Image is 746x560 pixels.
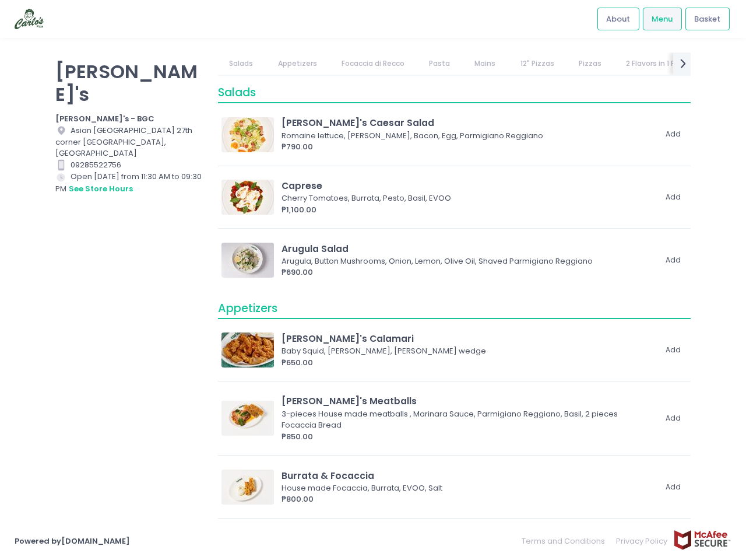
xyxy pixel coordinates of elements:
[281,394,655,408] div: [PERSON_NAME]'s Meatballs
[659,250,687,269] button: Add
[673,530,731,550] img: mcafee-secure
[281,204,655,216] div: ₱1,100.00
[15,535,130,547] a: Powered by[DOMAIN_NAME]
[218,52,265,75] a: Salads
[221,470,274,505] img: Burrata & Focaccia
[694,13,720,25] span: Basket
[218,85,256,100] span: Salads
[281,408,652,431] div: 3-pieces House made meatballs , Marinara Sauce, Parmigiano Reggiano, Basil, 2 pieces Focaccia Bread
[659,409,687,428] button: Add
[281,494,655,505] div: ₱800.00
[463,52,507,75] a: Mains
[611,530,674,552] a: Privacy Policy
[281,332,655,345] div: [PERSON_NAME]'s Calamari
[281,357,655,369] div: ₱650.00
[266,52,328,75] a: Appetizers
[55,113,154,124] b: [PERSON_NAME]'s - BGC
[281,469,655,482] div: Burrata & Focaccia
[281,116,655,129] div: [PERSON_NAME]'s Caesar Salad
[221,401,274,436] img: Carlo's Meatballs
[652,13,673,25] span: Menu
[55,159,203,171] div: 09285522756
[418,52,462,75] a: Pasta
[68,183,133,195] button: see store hours
[615,52,701,75] a: 2 Flavors in 1 Pizza
[55,60,203,106] p: [PERSON_NAME]'s
[281,431,655,443] div: ₱850.00
[221,332,274,367] img: Carlo's Calamari
[567,52,613,75] a: Pizzas
[643,8,682,30] a: Menu
[221,117,274,152] img: Carlo's Caesar Salad
[659,477,687,496] button: Add
[330,52,416,75] a: Focaccia di Recco
[606,13,630,25] span: About
[281,256,652,267] div: Arugula, Button Mushrooms, Onion, Lemon, Olive Oil, Shaved Parmigiano Reggiano
[221,243,274,278] img: Arugula Salad
[281,130,652,142] div: Romaine lettuce, [PERSON_NAME], Bacon, Egg, Parmigiano Reggiano
[281,179,655,192] div: Caprese
[281,482,652,494] div: House made Focaccia, Burrata, EVOO, Salt
[55,171,203,195] div: Open [DATE] from 11:30 AM to 09:30 PM
[221,180,274,215] img: Caprese
[522,530,611,552] a: Terms and Conditions
[281,345,652,357] div: Baby Squid, [PERSON_NAME], [PERSON_NAME] wedge
[281,192,652,204] div: Cherry Tomatoes, Burrata, Pesto, Basil, EVOO
[659,188,687,207] button: Add
[659,341,687,360] button: Add
[659,125,687,144] button: Add
[281,267,655,278] div: ₱690.00
[281,141,655,153] div: ₱790.00
[15,9,44,29] img: logo
[509,52,565,75] a: 12" Pizzas
[55,125,203,159] div: Asian [GEOGRAPHIC_DATA] 27th corner [GEOGRAPHIC_DATA], [GEOGRAPHIC_DATA]
[218,300,277,316] span: Appetizers
[281,242,655,256] div: Arugula Salad
[597,8,639,30] a: About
